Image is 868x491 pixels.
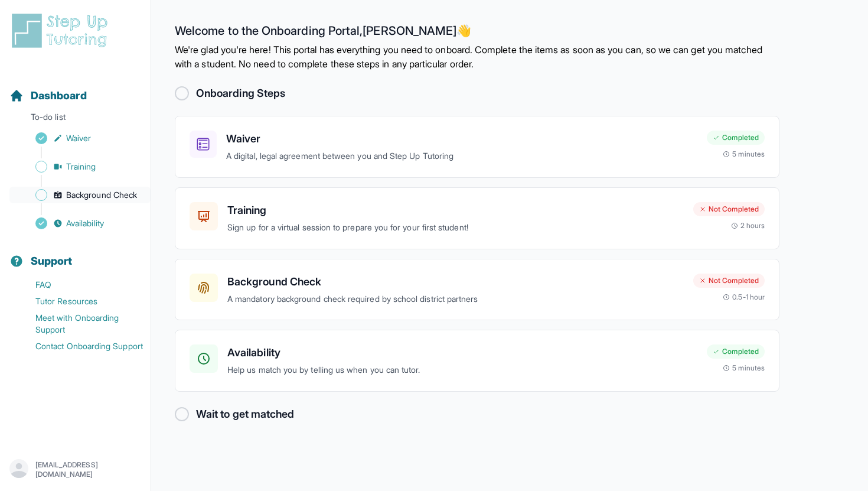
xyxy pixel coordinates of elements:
[35,460,141,479] p: [EMAIL_ADDRESS][DOMAIN_NAME]
[226,131,697,147] h3: Waiver
[175,187,779,249] a: TrainingSign up for a virtual session to prepare you for your first student!Not Completed2 hours
[226,149,697,163] p: A digital, legal agreement between you and Step Up Tutoring
[66,217,104,229] span: Availability
[5,234,146,274] button: Support
[9,338,151,355] a: Contact Onboarding Support
[9,215,151,232] a: Availability
[5,111,146,128] p: To-do list
[227,221,684,235] p: Sign up for a virtual session to prepare you for your first student!
[175,259,779,321] a: Background CheckA mandatory background check required by school district partnersNot Completed0.5...
[723,292,765,302] div: 0.5-1 hour
[693,274,765,288] div: Not Completed
[9,459,141,480] button: [EMAIL_ADDRESS][DOMAIN_NAME]
[31,253,73,269] span: Support
[66,189,137,201] span: Background Check
[227,274,684,290] h3: Background Check
[9,87,87,104] a: Dashboard
[9,187,151,203] a: Background Check
[707,344,765,359] div: Completed
[175,116,779,178] a: WaiverA digital, legal agreement between you and Step Up TutoringCompleted5 minutes
[66,161,96,173] span: Training
[9,293,151,310] a: Tutor Resources
[227,344,697,361] h3: Availability
[693,202,765,216] div: Not Completed
[9,130,151,147] a: Waiver
[227,363,697,377] p: Help us match you by telling us when you can tutor.
[5,69,146,109] button: Dashboard
[723,363,765,373] div: 5 minutes
[31,87,87,104] span: Dashboard
[66,132,91,144] span: Waiver
[9,158,151,175] a: Training
[9,12,115,50] img: logo
[9,277,151,293] a: FAQ
[227,202,684,219] h3: Training
[175,43,779,71] p: We're glad you're here! This portal has everything you need to onboard. Complete the items as soo...
[731,221,765,230] div: 2 hours
[9,310,151,338] a: Meet with Onboarding Support
[196,406,294,422] h2: Wait to get matched
[723,149,765,159] div: 5 minutes
[175,24,779,43] h2: Welcome to the Onboarding Portal, [PERSON_NAME] 👋
[227,292,684,306] p: A mandatory background check required by school district partners
[196,85,285,102] h2: Onboarding Steps
[707,131,765,145] div: Completed
[175,330,779,392] a: AvailabilityHelp us match you by telling us when you can tutor.Completed5 minutes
